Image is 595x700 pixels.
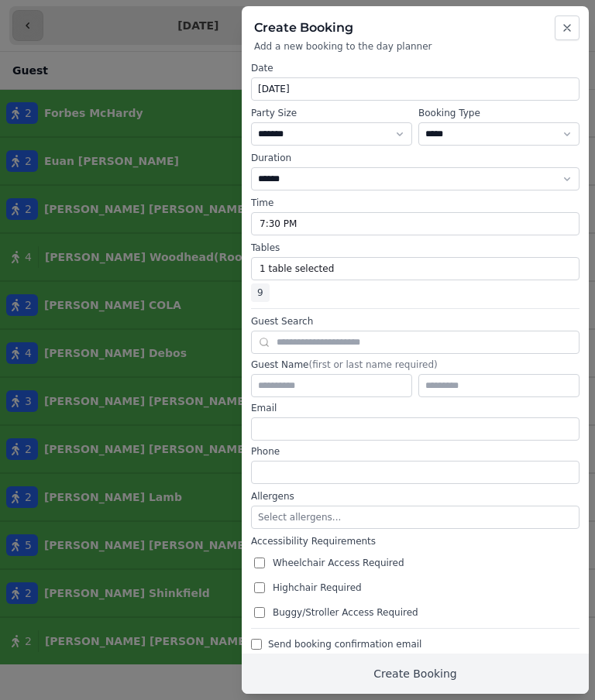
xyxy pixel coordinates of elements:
span: Highchair Required [273,582,362,594]
label: Guest Search [251,315,580,328]
span: Wheelchair Access Required [273,557,404,569]
input: Send booking confirmation email [251,639,262,650]
h2: Create Booking [254,19,576,37]
span: (first or last name required) [308,359,437,370]
label: Party Size [251,107,412,119]
label: Booking Type [418,107,580,119]
span: Select allergens... [258,512,341,523]
label: Accessibility Requirements [251,535,580,547]
label: Allergens [251,490,580,503]
label: Tables [251,242,580,254]
p: Add a new booking to the day planner [254,40,576,53]
input: Wheelchair Access Required [254,558,265,568]
label: Duration [251,152,580,164]
label: Phone [251,445,580,458]
label: Email [251,402,580,414]
button: Select allergens... [251,506,580,529]
span: Send booking confirmation email [268,638,421,650]
button: Create Booking [242,654,589,694]
span: 9 [251,283,270,302]
input: Buggy/Stroller Access Required [254,607,265,618]
button: 1 table selected [251,257,580,280]
label: Guest Name [251,359,580,371]
button: [DATE] [251,77,580,101]
label: Time [251,197,580,209]
label: Date [251,62,580,74]
button: 7:30 PM [251,212,580,235]
input: Highchair Required [254,582,265,593]
span: Buggy/Stroller Access Required [273,606,418,619]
